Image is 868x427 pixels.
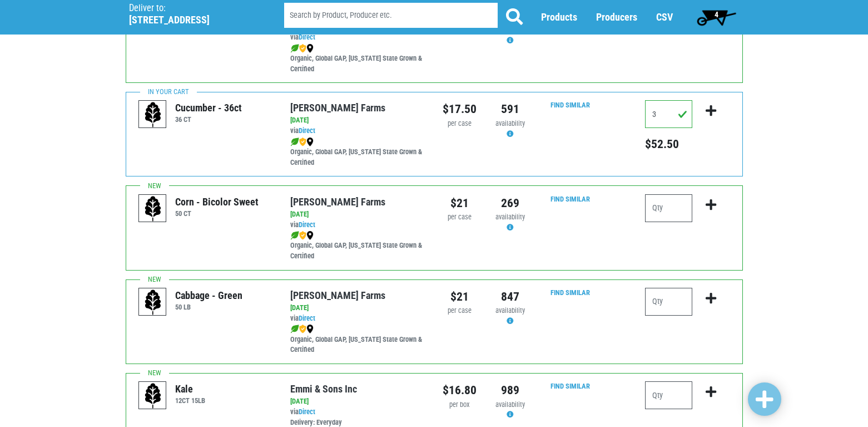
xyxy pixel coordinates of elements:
div: [DATE] [290,303,425,313]
span: availability [495,119,525,127]
div: Cucumber - 36ct [175,100,242,115]
div: [DATE] [290,396,425,407]
input: Qty [645,194,692,222]
div: 591 [493,100,527,118]
h6: 50 LB [175,303,242,311]
span: availability [495,400,525,409]
a: [PERSON_NAME] Farms [290,102,385,114]
div: Kale [175,381,205,396]
div: via [290,32,425,43]
h6: 36 CT [175,115,242,124]
div: 847 [493,288,527,306]
h5: $52.50 [645,137,692,151]
div: $17.50 [443,100,477,118]
div: Organic, Global GAP, [US_STATE] State Grown & Certified [290,324,425,356]
a: Products [541,12,577,23]
div: via [290,220,425,230]
img: leaf-e5c59151409436ccce96b2ca1b28e03c.png [290,44,299,53]
img: map_marker-0e94453035b3232a4d21701695807de9.png [306,231,314,240]
div: Corn - Bicolor Sweet [175,194,259,209]
a: Producers [596,12,637,23]
div: $21 [443,194,477,212]
a: [PERSON_NAME] Farms [290,289,385,301]
div: Cabbage - Green [175,288,242,303]
h6: 12CT 15LB [175,396,205,405]
div: [DATE] [290,209,425,220]
a: CSV [656,12,673,23]
div: per case [443,212,477,223]
img: map_marker-0e94453035b3232a4d21701695807de9.png [306,138,314,146]
img: leaf-e5c59151409436ccce96b2ca1b28e03c.png [290,138,299,146]
a: [PERSON_NAME] Farms [290,196,385,208]
div: 269 [493,194,527,212]
a: Find Similar [550,101,590,109]
img: leaf-e5c59151409436ccce96b2ca1b28e03c.png [290,231,299,240]
div: [DATE] [290,115,425,126]
div: Organic, Global GAP, [US_STATE] State Grown & Certified [290,43,425,75]
img: placeholder-variety-43d6402dacf2d531de610a020419775a.svg [139,382,167,410]
a: Find Similar [550,195,590,203]
img: safety-e55c860ca8c00a9c171001a62a92dabd.png [299,44,306,53]
div: via [290,313,425,324]
a: Emmi & Sons Inc [290,383,357,395]
a: Find Similar [550,382,590,390]
a: Direct [299,33,315,41]
img: safety-e55c860ca8c00a9c171001a62a92dabd.png [299,231,306,240]
div: per case [443,306,477,316]
a: Direct [299,126,315,135]
a: Direct [299,314,315,322]
div: per case [443,119,477,129]
img: safety-e55c860ca8c00a9c171001a62a92dabd.png [299,325,306,333]
input: Qty [645,288,692,316]
img: safety-e55c860ca8c00a9c171001a62a92dabd.png [299,138,306,146]
h6: 50 CT [175,209,259,218]
a: Direct [299,220,315,229]
input: Search by Product, Producer etc. [284,3,498,28]
p: Deliver to: [129,3,256,14]
div: Organic, Global GAP, [US_STATE] State Grown & Certified [290,230,425,262]
span: availability [495,306,525,315]
input: Qty [645,381,692,409]
img: map_marker-0e94453035b3232a4d21701695807de9.png [306,325,314,333]
img: placeholder-variety-43d6402dacf2d531de610a020419775a.svg [139,195,167,223]
div: $21 [443,288,477,306]
a: 4 [692,6,741,28]
input: Qty [645,100,692,128]
img: leaf-e5c59151409436ccce96b2ca1b28e03c.png [290,325,299,333]
div: Organic, Global GAP, [US_STATE] State Grown & Certified [290,136,425,168]
div: via [290,126,425,136]
img: placeholder-variety-43d6402dacf2d531de610a020419775a.svg [139,288,167,316]
div: per box [443,400,477,410]
img: placeholder-variety-43d6402dacf2d531de610a020419775a.svg [139,101,167,129]
h5: [STREET_ADDRESS] [129,14,256,26]
span: 4 [715,10,718,19]
span: availability [495,213,525,221]
img: map_marker-0e94453035b3232a4d21701695807de9.png [306,44,314,53]
a: Find Similar [550,288,590,297]
div: 989 [493,381,527,399]
a: Direct [299,408,315,416]
div: $16.80 [443,381,477,399]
